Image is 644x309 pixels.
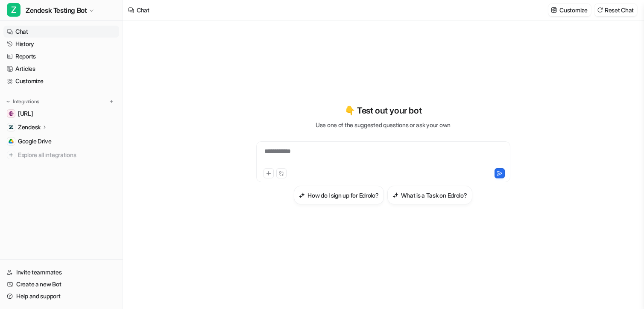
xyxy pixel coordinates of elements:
a: History [3,38,119,50]
a: Reports [3,50,119,62]
p: Use one of the suggested questions or ask your own [316,120,451,129]
img: What is a Task on Edrolo? [392,192,398,198]
a: Customize [3,75,119,87]
p: 👇 Test out your bot [345,104,422,117]
img: www.eesel.ai [9,111,14,116]
a: Explore all integrations [3,149,119,161]
img: Zendesk [9,125,14,130]
span: [URL] [18,109,33,118]
div: Chat [137,6,149,15]
img: reset [597,7,603,13]
p: Customize [559,6,587,15]
img: menu_add.svg [108,99,114,105]
a: Chat [3,26,119,38]
button: Integrations [3,97,42,106]
h3: How do I sign up for Edrolo? [307,191,378,200]
a: Create a new Bot [3,278,119,290]
button: What is a Task on Edrolo?What is a Task on Edrolo? [387,186,472,204]
img: explore all integrations [7,151,15,159]
p: Integrations [13,98,39,105]
button: How do I sign up for Edrolo?How do I sign up for Edrolo? [294,186,383,204]
h3: What is a Task on Edrolo? [401,191,467,200]
button: Reset Chat [594,4,637,16]
img: Google Drive [9,139,14,144]
a: Articles [3,63,119,75]
span: Z [7,3,20,17]
button: Customize [548,4,591,16]
span: Google Drive [18,137,52,146]
a: Help and support [3,290,119,302]
a: www.eesel.ai[URL] [3,108,119,120]
img: customize [551,7,557,13]
a: Invite teammates [3,266,119,278]
span: Zendesk Testing Bot [26,4,87,16]
p: Zendesk [18,123,41,131]
a: Google DriveGoogle Drive [3,135,119,147]
span: Explore all integrations [18,148,116,162]
img: expand menu [5,99,11,105]
img: How do I sign up for Edrolo? [299,192,305,198]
